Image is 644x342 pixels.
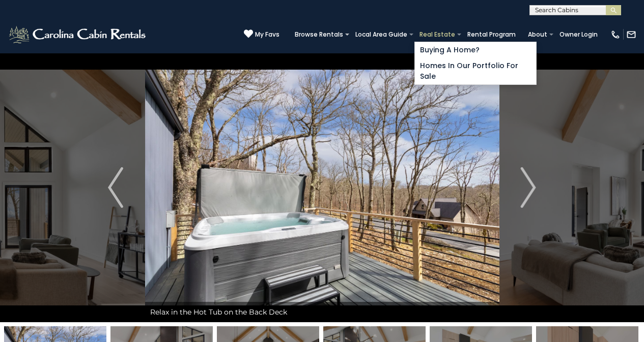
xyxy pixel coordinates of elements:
img: arrow [108,167,123,208]
a: Real Estate [414,27,460,42]
img: mail-regular-white.png [626,29,636,40]
a: Homes in Our Portfolio For Sale [415,58,536,84]
a: Owner Login [554,27,603,42]
button: Previous [87,53,145,322]
img: arrow [521,167,536,208]
a: About [523,27,552,42]
a: Buying A Home? [415,42,536,58]
button: Next [499,53,557,322]
img: White-1-2.png [8,24,149,45]
img: phone-regular-white.png [610,29,621,40]
a: Local Area Guide [350,27,412,42]
span: My Favs [255,30,279,39]
a: Rental Program [462,27,521,42]
a: My Favs [244,29,279,40]
a: Browse Rentals [290,27,348,42]
div: Relax in the Hot Tub on the Back Deck [145,302,499,322]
